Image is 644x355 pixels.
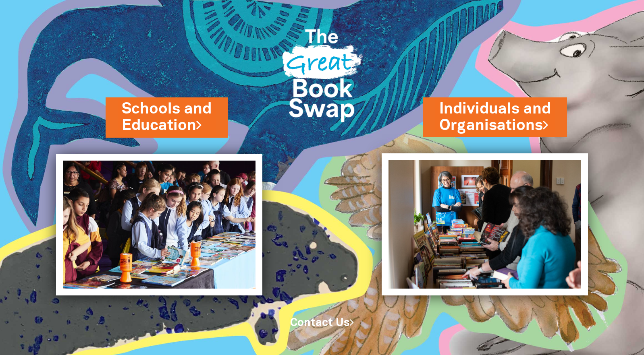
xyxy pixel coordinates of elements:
a: Contact Us [290,318,354,328]
img: Great Bookswap logo [274,10,370,136]
img: Individuals and Organisations [382,153,588,295]
a: Individuals andOrganisations [439,99,551,136]
img: Schools and Education [56,154,262,295]
a: Schools andEducation [122,99,212,136]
